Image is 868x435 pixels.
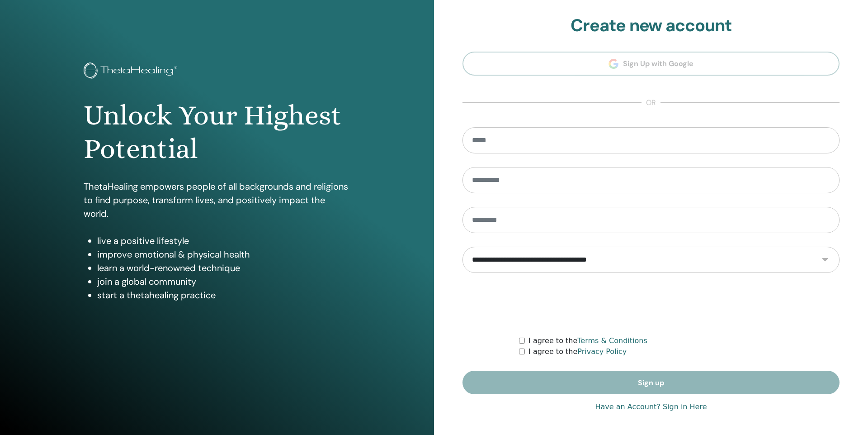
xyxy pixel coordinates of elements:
label: I agree to the [528,346,627,357]
li: learn a world-renowned technique [97,261,350,275]
li: improve emotional & physical health [97,248,350,261]
li: live a positive lifestyle [97,234,350,248]
p: ThetaHealing empowers people of all backgrounds and religions to find purpose, transform lives, a... [84,180,350,220]
h1: Unlock Your Highest Potential [84,99,350,166]
a: Have an Account? Sign in Here [595,402,707,412]
li: join a global community [97,275,350,288]
label: I agree to the [528,335,647,346]
h2: Create new account [462,15,840,36]
a: Terms & Conditions [577,336,647,345]
li: start a thetahealing practice [97,288,350,302]
a: Privacy Policy [577,347,627,356]
span: or [642,97,660,108]
iframe: reCAPTCHA [582,287,720,322]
